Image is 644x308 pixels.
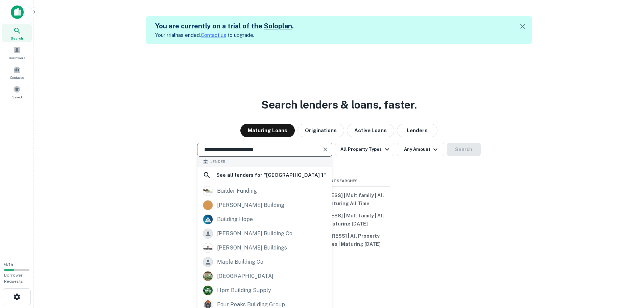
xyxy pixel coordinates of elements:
span: Saved [12,94,22,100]
span: Borrower Requests [4,273,23,284]
div: [PERSON_NAME] building co. [217,229,293,239]
p: Your trial has ended. to upgrade. [155,31,294,39]
a: [PERSON_NAME] building co. [197,227,332,241]
button: [STREET_ADDRESS] | All Property Types | All Types | Maturing [DATE] [288,230,390,250]
span: Lender [210,159,225,165]
img: picture [203,186,213,196]
div: building hope [217,214,253,224]
button: Maturing Loans [240,124,295,137]
span: Recent Searches [288,178,390,184]
a: hpm building supply [197,283,332,298]
div: hpm building supply [217,285,271,295]
img: picture [203,243,213,253]
a: Saved [2,83,32,101]
a: Search [2,24,32,42]
a: Contact us [201,32,226,38]
span: Borrowers [9,55,25,61]
button: [STREET_ADDRESS] | Multifamily | All Types | Maturing [DATE] [288,210,390,230]
a: building hope [197,212,332,227]
a: [GEOGRAPHIC_DATA] [197,269,332,283]
a: maple building co [197,255,332,269]
iframe: Chat Widget [610,254,644,286]
div: [PERSON_NAME] buildings [217,243,287,253]
button: Active Loans [347,124,394,137]
button: Originations [297,124,344,137]
a: Contacts [2,63,32,81]
a: [PERSON_NAME] building [197,198,332,212]
a: Soloplan [264,22,292,30]
span: Search [11,35,23,41]
div: builder funding [217,186,257,196]
h5: You are currently on a trial of the . [155,21,294,31]
button: Clear [320,145,330,154]
span: Contacts [10,75,24,80]
div: maple building co [217,257,263,267]
img: picture [203,215,213,224]
img: capitalize-icon.png [11,5,24,19]
img: picture [203,271,213,281]
a: builder funding [197,184,332,198]
div: [PERSON_NAME] building [217,200,284,210]
button: All Property Types [335,143,394,156]
button: Lenders [397,124,437,137]
button: Any Amount [397,143,444,156]
button: [STREET_ADDRESS] | Multifamily | All Types | Maturing All Time [288,189,390,210]
a: Borrowers [2,44,32,62]
div: [GEOGRAPHIC_DATA] [217,271,273,281]
img: picture [203,200,213,210]
img: picture [203,286,213,295]
h6: See all lenders for " [GEOGRAPHIC_DATA] 1 " [216,171,326,179]
a: [PERSON_NAME] buildings [197,241,332,255]
h3: Search lenders & loans, faster. [261,97,417,113]
span: 6 / 15 [4,262,13,267]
